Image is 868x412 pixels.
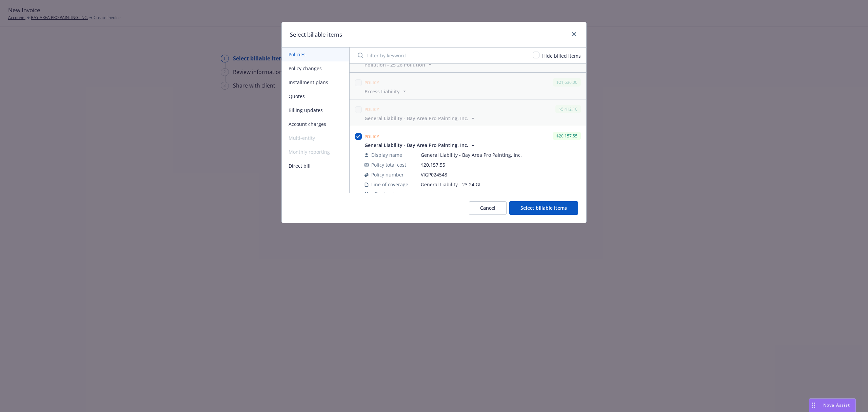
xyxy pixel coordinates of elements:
input: Filter by keyword [354,49,529,62]
button: Nova Assist [809,398,856,412]
button: General Liability - Bay Area Pro Painting, Inc. [364,115,476,122]
a: close [570,30,578,38]
span: General Liability - Bay Area Pro Painting, Inc. [364,115,468,122]
h1: Select billable items [290,30,342,39]
span: Policy [364,107,379,112]
span: VIGP024548 [421,171,581,178]
span: Policy total cost [371,161,406,168]
span: General Liability - 23 24 GL [421,181,581,188]
span: [DATE] - [DATE] [421,191,581,198]
span: Policy$5,412.10General Liability - Bay Area Pro Painting, Inc. [350,99,586,126]
span: Pollution - 25 26 Pollution [364,61,425,68]
span: Monthly reporting [282,145,349,159]
div: $5,412.10 [555,105,581,113]
span: Hide billed items [542,53,581,59]
span: $20,157.55 [421,162,445,168]
span: Nova Assist [823,402,850,408]
button: Quotes [282,89,349,103]
button: Pollution - 25 26 Pollution [364,61,433,68]
button: Select billable items [509,201,578,215]
button: Installment plans [282,75,349,89]
button: Direct bill [282,159,349,173]
button: Policy changes [282,61,349,75]
button: Policies [282,48,349,61]
span: Policy number [371,171,404,178]
span: Excess Liability [364,88,400,95]
button: Excess Liability [364,88,408,95]
span: General Liability - Bay Area Pro Painting, Inc. [364,142,468,149]
span: General Liability - Bay Area Pro Painting, Inc. [421,151,581,158]
button: General Liability - Bay Area Pro Painting, Inc. [364,142,476,149]
span: Policy$21,636.00Excess Liability [350,73,586,99]
span: Effective dates [371,191,404,198]
span: Policy [364,80,379,86]
span: Multi-entity [282,131,349,145]
button: Billing updates [282,103,349,117]
span: Policy [364,134,379,139]
span: Display name [371,151,402,158]
span: Line of coverage [371,181,408,188]
div: $21,636.00 [553,78,581,87]
div: Drag to move [809,399,818,412]
div: $20,157.55 [553,132,581,140]
button: Account charges [282,117,349,131]
button: Cancel [469,201,507,215]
